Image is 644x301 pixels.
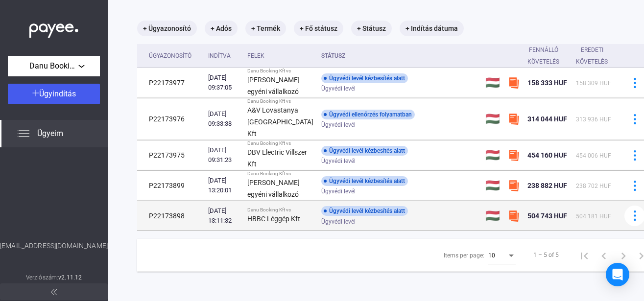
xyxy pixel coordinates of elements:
div: Ügyvédi levél kézbesítés alatt [321,73,408,83]
button: Next page [614,245,633,265]
span: Ügyvédi levél [321,83,356,94]
div: Ügyvédi levél kézbesítés alatt [321,146,408,156]
div: 1 – 5 of 5 [533,249,559,261]
mat-select: Items per page: [488,249,516,261]
div: Ügyazonosító [149,50,200,62]
div: Ügyvédi ellenőrzés folyamatban [321,110,415,119]
span: Ügyeim [37,128,63,139]
span: 158 333 HUF [527,79,567,87]
strong: v2.11.12 [58,274,82,281]
span: Ügyvédi levél [321,216,356,228]
div: Fennálló követelés [527,44,559,68]
span: 314 044 HUF [527,115,567,123]
span: 158 309 HUF [576,80,611,87]
strong: HBBC Léggép Kft [247,215,300,223]
span: 238 882 HUF [527,182,567,189]
strong: DBV Electric Villszer Kft [247,148,307,168]
div: [DATE] 09:33:38 [208,109,239,129]
div: [DATE] 13:20:01 [208,176,239,195]
div: Open Intercom Messenger [606,263,629,286]
div: Danu Booking Kft vs [247,68,313,74]
div: [DATE] 09:31:23 [208,145,239,165]
img: more-blue [630,78,640,88]
img: szamlazzhu-mini [508,113,520,125]
span: 454 160 HUF [527,151,567,159]
td: 🇭🇺 [481,171,504,201]
strong: A&V Lovastanya [GEOGRAPHIC_DATA] Kft [247,106,313,138]
span: Ügyvédi levél [321,185,356,197]
img: list.svg [18,128,29,139]
img: more-blue [630,181,640,191]
div: Ügyazonosító [149,50,191,62]
div: [DATE] 09:37:05 [208,73,239,93]
div: Danu Booking Kft vs [247,171,313,177]
button: First page [574,245,594,265]
div: Ügyvédi levél kézbesítés alatt [321,206,408,216]
td: 🇭🇺 [481,140,504,170]
div: Felek [247,50,264,62]
td: P22173977 [137,68,204,98]
mat-chip: + Ügyazonosító [137,21,197,36]
td: 🇭🇺 [481,68,504,98]
span: Ügyvédi levél [321,155,356,167]
img: szamlazzhu-mini [508,180,520,191]
div: Danu Booking Kft vs [247,98,313,104]
span: 454 006 HUF [576,152,611,159]
img: plus-white.svg [32,90,39,96]
td: 🇭🇺 [481,98,504,140]
div: Eredeti követelés [576,44,617,68]
strong: [PERSON_NAME] egyéni vállalkozó [247,179,300,198]
span: 238 702 HUF [576,183,611,189]
span: 504 743 HUF [527,212,567,220]
span: Ügyindítás [39,89,76,98]
div: Ügyvédi levél kézbesítés alatt [321,176,408,186]
td: P22173899 [137,171,204,201]
th: Státusz [317,44,481,68]
mat-chip: + Fő státusz [294,21,343,36]
img: white-payee-white-dot.svg [29,18,78,38]
div: Items per page: [444,250,484,261]
mat-chip: + Termék [245,21,286,36]
img: szamlazzhu-mini [508,77,520,89]
div: [DATE] 13:11:32 [208,206,239,226]
img: szamlazzhu-mini [508,149,520,161]
span: Ügyvédi levél [321,119,356,131]
img: arrow-double-left-grey.svg [51,289,57,295]
strong: [PERSON_NAME] egyéni vállalkozó [247,76,300,95]
img: more-blue [630,114,640,124]
mat-chip: + Státusz [351,21,392,36]
div: Indítva [208,50,231,62]
button: Danu Booking Kft [8,56,100,76]
div: Indítva [208,50,239,62]
span: 10 [488,252,495,259]
button: Previous page [594,245,614,265]
img: szamlazzhu-mini [508,210,520,222]
div: Eredeti követelés [576,44,608,68]
img: more-blue [630,150,640,161]
td: 🇭🇺 [481,201,504,231]
span: 313 936 HUF [576,116,611,123]
span: Danu Booking Kft [29,60,78,72]
div: Danu Booking Kft vs [247,140,313,146]
img: more-blue [630,210,640,221]
td: P22173975 [137,140,204,170]
td: P22173976 [137,98,204,140]
div: Felek [247,50,313,62]
mat-chip: + Indítás dátuma [400,21,464,36]
button: Ügyindítás [8,84,100,104]
div: Danu Booking Kft vs [247,207,313,213]
span: 504 181 HUF [576,213,611,220]
td: P22173898 [137,201,204,231]
div: Fennálló követelés [527,44,568,68]
mat-chip: + Adós [205,21,238,36]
